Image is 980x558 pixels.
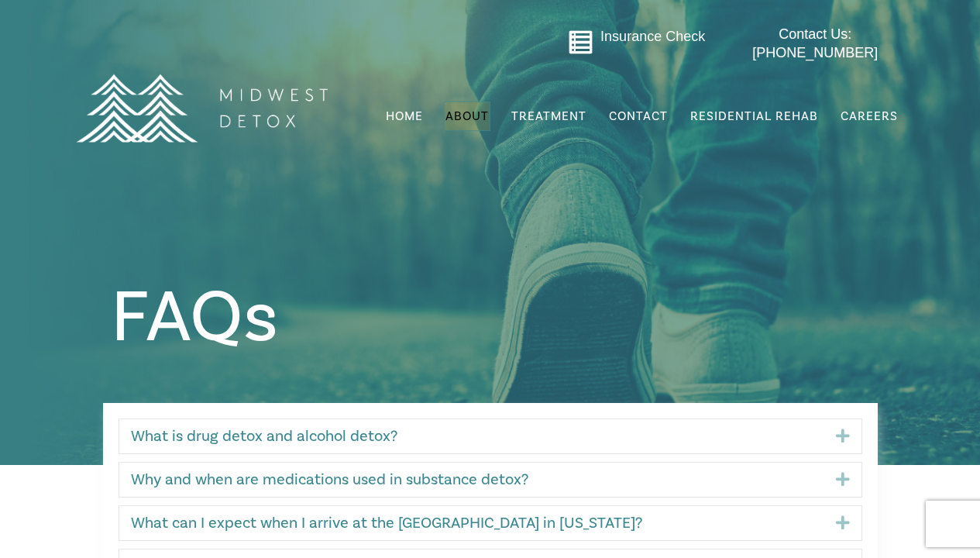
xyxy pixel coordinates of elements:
span: Contact [609,110,668,122]
a: Treatment [510,102,588,131]
a: Go to midwestdetox.com/message-form-page/ [568,29,593,60]
a: About [444,102,490,131]
a: Contact Us: [PHONE_NUMBER] [722,26,909,62]
a: Why and when are medications used in substance detox? [131,470,813,489]
span: FAQs [111,270,278,365]
a: Contact [607,102,669,131]
span: Home [386,108,423,124]
a: Insurance Check [600,29,705,44]
span: Treatment [511,110,586,122]
span: Contact Us: [PHONE_NUMBER] [752,26,878,60]
img: MD Logo Horitzontal white-01 (1) (1) [66,40,337,176]
span: Careers [841,108,898,124]
a: Home [384,102,425,131]
a: What is drug detox and alcohol detox? [131,427,813,446]
span: About [445,110,489,122]
a: What can I expect when I arrive at the [GEOGRAPHIC_DATA] in [US_STATE]? [131,514,813,532]
a: Careers [839,102,899,131]
a: Residential Rehab [689,102,820,131]
span: Residential Rehab [690,108,818,124]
